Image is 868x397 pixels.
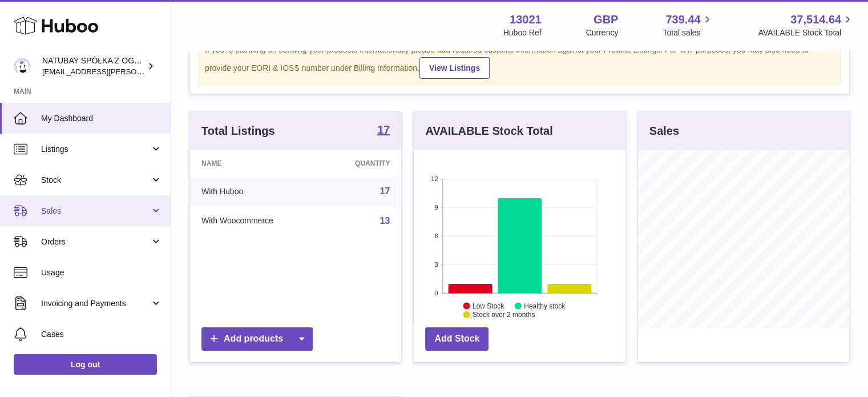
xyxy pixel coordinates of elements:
span: Sales [41,206,150,216]
img: kacper.antkowski@natubay.pl [14,58,31,75]
span: Total sales [663,27,713,38]
span: My Dashboard [41,113,162,124]
span: 37,514.64 [790,12,841,27]
a: Add products [201,327,313,351]
td: With Woocommerce [190,206,321,236]
div: NATUBAY SPÓŁKA Z OGRANICZONĄ ODPOWIEDZIALNOŚCIĄ [42,55,145,77]
a: 13 [380,216,390,226]
a: 17 [377,124,390,138]
text: Healthy stock [524,302,566,310]
strong: GBP [594,12,618,27]
a: View Listings [419,57,490,79]
div: Huboo Ref [503,27,542,38]
h3: Sales [649,123,679,139]
text: 9 [435,204,438,211]
span: Usage [41,267,162,278]
strong: 17 [377,124,390,135]
span: Orders [41,236,150,247]
a: Add Stock [425,327,488,351]
span: Cases [41,329,162,340]
h3: AVAILABLE Stock Total [425,123,552,139]
th: Quantity [321,150,402,177]
a: Log out [14,354,157,375]
a: 37,514.64 AVAILABLE Stock Total [758,12,854,38]
span: 739.44 [665,12,700,27]
span: AVAILABLE Stock Total [758,27,854,38]
strong: 13021 [510,12,542,27]
a: 739.44 Total sales [663,12,713,38]
text: 12 [431,175,438,182]
span: [EMAIL_ADDRESS][PERSON_NAME][DOMAIN_NAME] [42,67,229,76]
span: Listings [41,144,150,155]
span: Stock [41,175,150,186]
div: If you're planning on sending your products internationally please add required customs informati... [205,45,834,79]
text: Low Stock [473,302,504,310]
td: With Huboo [190,177,321,206]
div: Currency [586,27,619,38]
text: 6 [435,232,438,239]
text: 3 [435,261,438,268]
text: 0 [435,290,438,296]
h3: Total Listings [201,123,275,139]
text: Stock over 2 months [473,311,535,319]
a: 17 [380,186,390,196]
span: Invoicing and Payments [41,298,150,309]
th: Name [190,150,321,177]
